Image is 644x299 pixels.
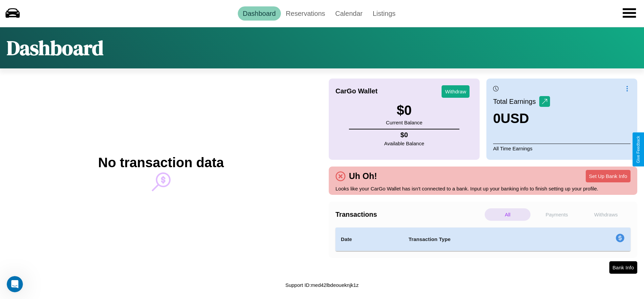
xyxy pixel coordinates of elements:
[335,184,631,193] p: Looks like your CarGo Wallet has isn't connected to a bank. Input up your banking info to finish ...
[609,261,637,274] button: Bank Info
[98,155,224,170] h2: No transaction data
[386,118,422,127] p: Current Balance
[409,235,561,243] h4: Transaction Type
[636,136,641,163] div: Give Feedback
[285,280,359,290] p: Support ID: med42lbdeoueknjk1z
[346,171,380,181] h4: Uh Oh!
[7,276,23,292] iframe: Intercom live chat
[493,111,550,126] h3: 0 USD
[386,103,422,118] h3: $ 0
[493,144,631,153] p: All Time Earnings
[493,95,539,108] p: Total Earnings
[341,235,398,243] h4: Date
[335,211,483,218] h4: Transactions
[238,6,281,21] a: Dashboard
[335,228,631,251] table: simple table
[7,34,103,62] h1: Dashboard
[384,131,424,139] h4: $ 0
[335,87,378,95] h4: CarGo Wallet
[485,208,530,221] p: All
[586,170,631,182] button: Set Up Bank Info
[281,6,330,21] a: Reservations
[384,139,424,148] p: Available Balance
[583,208,629,221] p: Withdraws
[534,208,580,221] p: Payments
[442,85,470,98] button: Withdraw
[367,6,400,21] a: Listings
[330,6,367,21] a: Calendar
